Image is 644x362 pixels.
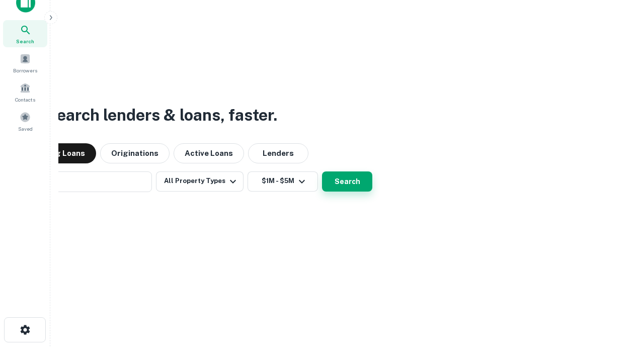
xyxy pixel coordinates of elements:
[46,103,277,127] h3: Search lenders & loans, faster.
[16,37,34,45] span: Search
[13,66,37,74] span: Borrowers
[3,108,47,135] a: Saved
[248,143,308,163] button: Lenders
[100,143,170,163] button: Originations
[3,20,47,47] a: Search
[248,171,318,192] button: $1M - $5M
[156,171,244,192] button: All Property Types
[594,282,644,330] iframe: Chat Widget
[3,78,47,106] a: Contacts
[15,96,35,104] span: Contacts
[174,143,244,163] button: Active Loans
[322,171,372,192] button: Search
[18,125,33,133] span: Saved
[3,49,47,76] a: Borrowers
